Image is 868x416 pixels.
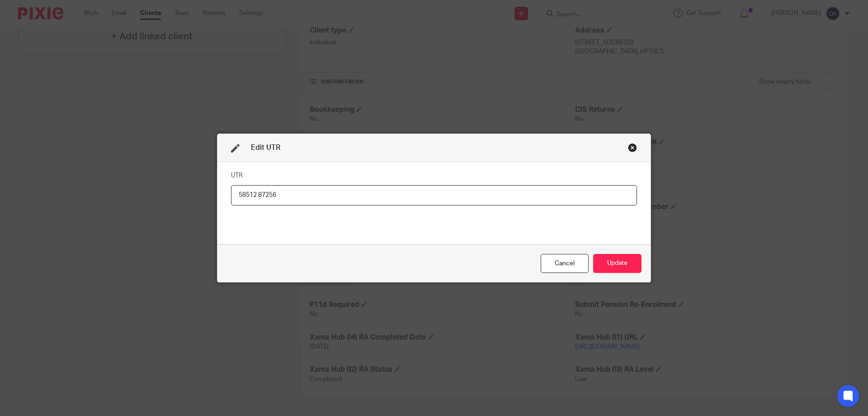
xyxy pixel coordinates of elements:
[541,254,589,273] div: Close this dialog window
[231,185,637,206] input: UTR
[251,144,280,151] span: Edit UTR
[231,171,243,180] label: UTR
[628,143,637,152] div: Close this dialog window
[593,254,642,273] button: Update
